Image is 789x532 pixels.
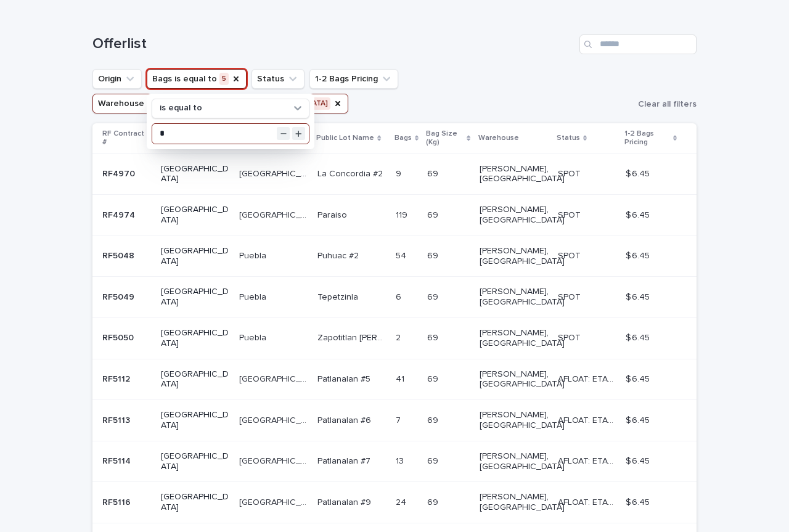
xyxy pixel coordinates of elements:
[427,166,441,179] p: 69
[427,330,441,343] p: 69
[558,372,618,385] p: AFLOAT: ETA 08-20-2025
[626,413,652,426] p: $ 6.45
[427,290,441,303] p: 69
[317,166,385,179] p: La Concordia #2
[558,208,583,221] p: SPOT
[426,127,464,150] p: Bag Size (Kg)
[558,495,618,508] p: AFLOAT: ETA 08-20-2025
[626,248,652,261] p: $ 6.45
[626,290,652,303] p: $ 6.45
[239,495,310,508] p: [GEOGRAPHIC_DATA]
[161,451,229,472] p: [GEOGRAPHIC_DATA]
[396,372,407,385] p: 41
[102,166,137,179] p: RF4970
[92,359,697,400] tr: RF5112RF5112 [GEOGRAPHIC_DATA][GEOGRAPHIC_DATA][GEOGRAPHIC_DATA] Patlanalan #5Patlanalan #5 4141 ...
[317,495,374,508] p: Patlanalan #9
[161,246,229,267] p: [GEOGRAPHIC_DATA]
[558,290,583,303] p: SPOT
[239,166,310,179] p: [GEOGRAPHIC_DATA]
[161,328,229,349] p: [GEOGRAPHIC_DATA]
[92,94,348,113] button: Warehouse
[317,413,374,426] p: Patlanalan #6
[626,208,652,221] p: $ 6.45
[102,330,136,343] p: RF5050
[102,454,133,467] p: RF5114
[102,495,133,508] p: RF5116
[239,290,269,303] p: Puebla
[558,248,583,261] p: SPOT
[396,208,410,221] p: 119
[239,454,310,467] p: [GEOGRAPHIC_DATA]
[239,372,310,385] p: [GEOGRAPHIC_DATA]
[626,454,652,467] p: $ 6.45
[92,153,697,195] tr: RF4970RF4970 [GEOGRAPHIC_DATA][GEOGRAPHIC_DATA][GEOGRAPHIC_DATA] La Concordia #2La Concordia #2 9...
[633,95,697,113] button: Clear all filters
[239,413,310,426] p: [GEOGRAPHIC_DATA]
[317,454,373,467] p: Patlanalan #7
[161,492,229,513] p: [GEOGRAPHIC_DATA]
[626,495,652,508] p: $ 6.45
[558,454,618,467] p: AFLOAT: ETA 08-20-2025
[161,205,229,226] p: [GEOGRAPHIC_DATA]
[292,127,305,140] button: Increment value
[396,166,404,179] p: 9
[579,35,697,54] input: Search
[92,69,142,89] button: Origin
[427,248,441,261] p: 69
[239,330,269,343] p: Puebla
[396,330,403,343] p: 2
[427,495,441,508] p: 69
[558,413,618,426] p: AFLOAT: ETA 08-20-2025
[102,208,137,221] p: RF4974
[251,69,305,89] button: Status
[92,235,697,277] tr: RF5048RF5048 [GEOGRAPHIC_DATA]PueblaPuebla Puhuac #2Puhuac #2 5454 6969 [PERSON_NAME], [GEOGRAPHI...
[396,248,409,261] p: 54
[160,103,202,113] p: is equal to
[558,166,583,179] p: SPOT
[102,290,137,303] p: RF5049
[317,290,361,303] p: Tepetzinla
[92,35,574,53] h1: Offerlist
[92,317,697,359] tr: RF5050RF5050 [GEOGRAPHIC_DATA]PueblaPuebla Zapotitlan [PERSON_NAME]Zapotitlan [PERSON_NAME] 22 69...
[277,127,290,140] button: Decrement value
[102,372,133,385] p: RF5112
[558,330,583,343] p: SPOT
[317,372,373,385] p: Patlanalan #5
[161,410,229,431] p: [GEOGRAPHIC_DATA]
[624,127,670,150] p: 1-2 Bags Pricing
[102,248,137,261] p: RF5048
[396,495,409,508] p: 24
[147,69,247,89] button: Bags
[396,454,406,467] p: 13
[92,400,697,441] tr: RF5113RF5113 [GEOGRAPHIC_DATA][GEOGRAPHIC_DATA][GEOGRAPHIC_DATA] Patlanalan #6Patlanalan #6 77 69...
[316,131,374,145] p: Public Lot Name
[92,195,697,236] tr: RF4974RF4974 [GEOGRAPHIC_DATA][GEOGRAPHIC_DATA][GEOGRAPHIC_DATA] ParaisoParaiso 119119 6969 [PERS...
[92,277,697,318] tr: RF5049RF5049 [GEOGRAPHIC_DATA]PueblaPuebla TepetzinlaTepetzinla 66 6969 [PERSON_NAME], [GEOGRAPHI...
[317,208,350,221] p: Paraiso
[161,369,229,390] p: [GEOGRAPHIC_DATA]
[427,372,441,385] p: 69
[102,127,145,150] p: RF Contract #
[557,131,580,145] p: Status
[427,454,441,467] p: 69
[92,441,697,482] tr: RF5114RF5114 [GEOGRAPHIC_DATA][GEOGRAPHIC_DATA][GEOGRAPHIC_DATA] Patlanalan #7Patlanalan #7 1313 ...
[309,69,398,89] button: 1-2 Bags Pricing
[396,413,403,426] p: 7
[394,131,412,145] p: Bags
[427,413,441,426] p: 69
[317,248,361,261] p: Puhuac #2
[102,413,133,426] p: RF5113
[161,164,229,185] p: [GEOGRAPHIC_DATA]
[161,287,229,308] p: [GEOGRAPHIC_DATA]
[626,166,652,179] p: $ 6.45
[317,330,388,343] p: Zapotitlan de Mendez
[626,372,652,385] p: $ 6.45
[478,131,519,145] p: Warehouse
[396,290,404,303] p: 6
[427,208,441,221] p: 69
[92,482,697,523] tr: RF5116RF5116 [GEOGRAPHIC_DATA][GEOGRAPHIC_DATA][GEOGRAPHIC_DATA] Patlanalan #9Patlanalan #9 2424 ...
[239,248,269,261] p: Puebla
[626,330,652,343] p: $ 6.45
[638,100,697,108] span: Clear all filters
